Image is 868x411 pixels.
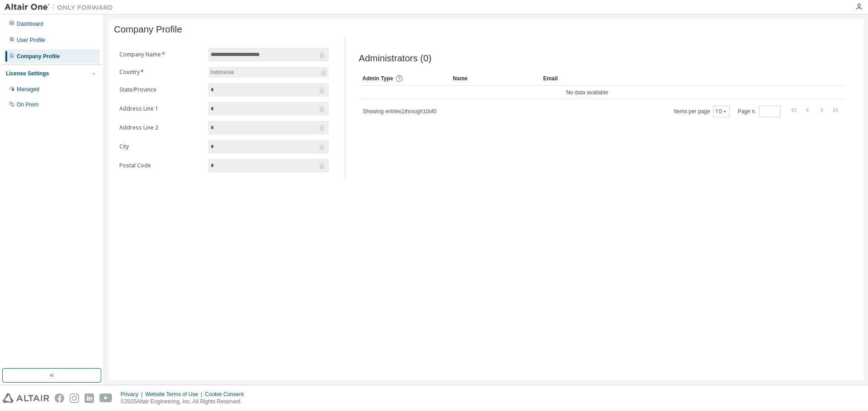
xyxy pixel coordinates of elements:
img: Altair One [5,3,118,12]
span: Company Profile [114,24,182,35]
label: City [119,143,203,150]
div: Cookie Consent [205,391,249,398]
div: Managed [17,86,39,93]
div: Privacy [121,391,145,398]
label: State/Province [119,86,203,93]
div: Indonesia [208,67,329,78]
div: Company Profile [17,53,60,60]
td: No data available [359,86,816,99]
div: Website Terms of Use [145,391,205,398]
div: Email [543,71,627,86]
img: facebook.svg [55,393,64,403]
div: User Profile [17,37,45,44]
div: Indonesia [209,67,235,77]
span: Page n. [738,106,781,117]
div: Dashboard [17,20,43,28]
label: Address Line 2 [119,124,203,131]
button: 10 [715,108,727,115]
p: © 2025 Altair Engineering, Inc. All Rights Reserved. [121,398,249,406]
span: Showing entries 1 through 10 of 0 [363,108,437,115]
img: instagram.svg [70,393,79,403]
div: License Settings [6,70,49,77]
label: Country [119,69,203,76]
div: Name [453,71,536,86]
label: Postal Code [119,162,203,169]
label: Company Name [119,51,203,58]
span: Administrators (0) [359,53,432,64]
label: Address Line 1 [119,105,203,112]
span: Items per page [674,106,730,117]
span: Admin Type [363,75,393,82]
div: On Prem [17,101,38,108]
img: linkedin.svg [85,393,94,403]
img: altair_logo.svg [3,393,49,403]
img: youtube.svg [99,393,113,403]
